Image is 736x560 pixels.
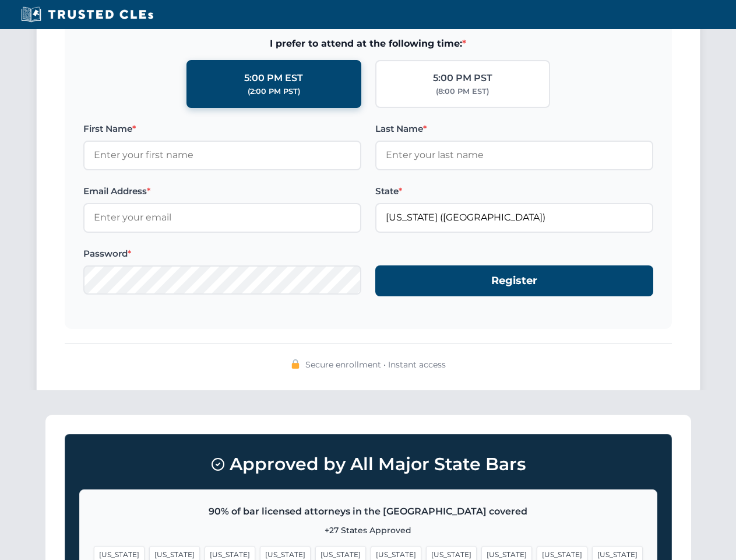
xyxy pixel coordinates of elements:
[375,122,653,136] label: Last Name
[375,184,653,198] label: State
[433,71,492,86] div: 5:00 PM PST
[375,265,653,296] button: Register
[83,122,361,136] label: First Name
[375,203,653,232] input: Florida (FL)
[305,358,446,371] span: Secure enrollment • Instant access
[375,141,653,170] input: Enter your last name
[94,524,643,537] p: +27 States Approved
[94,504,643,519] p: 90% of bar licensed attorneys in the [GEOGRAPHIC_DATA] covered
[79,449,657,480] h3: Approved by All Major State Bars
[291,359,300,369] img: 🔒
[83,247,361,261] label: Password
[244,71,303,86] div: 5:00 PM EST
[17,6,157,23] img: Trusted CLEs
[83,203,361,232] input: Enter your email
[83,36,653,51] span: I prefer to attend at the following time:
[436,86,489,97] div: (8:00 PM EST)
[83,141,361,170] input: Enter your first name
[83,184,361,198] label: Email Address
[248,86,300,97] div: (2:00 PM PST)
